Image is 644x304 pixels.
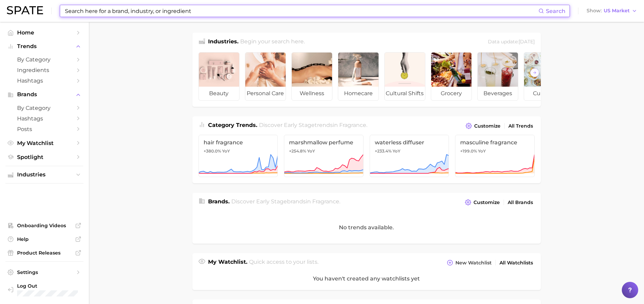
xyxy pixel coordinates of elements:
[5,234,83,244] a: Help
[307,148,315,154] span: YoY
[17,222,72,229] span: Onboarding Videos
[499,260,533,266] span: All Watchlists
[375,139,444,146] span: waterless diffuser
[498,258,535,267] a: All Watchlists
[17,283,105,289] span: Log Out
[455,135,535,177] a: masculine fragrance+199.0% YoY
[198,135,278,177] a: hair fragrance+380.0% YoY
[312,198,339,205] span: fragrance
[17,115,72,122] span: Hashtags
[5,27,83,38] a: Home
[204,139,273,146] span: hair fragrance
[474,200,500,205] span: Customize
[208,258,247,267] h1: My Watchlist.
[17,105,72,111] span: by Category
[585,6,639,15] button: ShowUS Market
[291,52,332,101] a: wellness
[240,38,305,47] h2: Begin your search here.
[5,65,83,75] a: Ingredients
[507,121,535,131] a: All Trends
[17,172,72,178] span: Industries
[530,68,539,77] button: Scroll Right
[460,139,530,146] span: masculine fragrance
[431,52,472,101] a: grocery
[385,87,425,100] span: cultural shifts
[17,77,72,84] span: Hashtags
[339,122,366,128] span: fragrance
[587,9,602,13] span: Show
[5,152,83,162] a: Spotlight
[17,56,72,63] span: by Category
[17,250,72,256] span: Product Releases
[289,148,306,154] span: +254.8%
[375,148,392,154] span: +233.4%
[222,148,230,154] span: YoY
[245,87,286,100] span: personal care
[524,52,565,101] a: culinary
[17,140,72,146] span: My Watchlist
[338,87,379,100] span: homecare
[231,198,340,205] span: Discover Early Stage brands in .
[524,87,564,100] span: culinary
[338,52,379,101] a: homecare
[474,123,501,129] span: Customize
[370,135,449,177] a: waterless diffuser+233.4% YoY
[5,89,83,100] button: Brands
[199,87,239,100] span: beauty
[204,148,221,154] span: +380.0%
[5,281,83,299] a: Log out. Currently logged in with e-mail julia.buonanno@dsm-firmenich.com.
[508,200,533,205] span: All Brands
[5,75,83,86] a: Hashtags
[5,124,83,134] a: Posts
[478,148,486,154] span: YoY
[289,139,358,146] span: marshmallow perfume
[292,87,332,100] span: wellness
[17,91,72,98] span: Brands
[64,5,538,17] input: Search here for a brand, industry, or ingredient
[478,87,518,100] span: beverages
[208,122,257,128] span: Category Trends .
[17,43,72,49] span: Trends
[477,52,518,101] a: beverages
[5,138,83,148] a: My Watchlist
[7,6,43,14] img: SPATE
[5,113,83,124] a: Hashtags
[445,258,493,267] button: New Watchlist
[455,260,492,266] span: New Watchlist
[506,198,535,207] a: All Brands
[17,126,72,132] span: Posts
[384,52,425,101] a: cultural shifts
[192,211,541,244] div: No trends available.
[284,135,364,177] a: marshmallow perfume+254.8% YoY
[463,198,501,207] button: Customize
[17,29,72,36] span: Home
[17,269,72,275] span: Settings
[546,8,565,14] span: Search
[17,154,72,160] span: Spotlight
[5,103,83,113] a: by Category
[198,52,239,101] a: beauty
[460,148,477,154] span: +199.0%
[259,122,367,128] span: Discover Early Stage trends in .
[488,38,535,47] div: Data update: [DATE]
[5,170,83,180] button: Industries
[5,54,83,65] a: by Category
[393,148,400,154] span: YoY
[431,87,471,100] span: grocery
[208,198,230,205] span: Brands .
[17,67,72,73] span: Ingredients
[508,123,533,129] span: All Trends
[192,267,541,290] div: You haven't created any watchlists yet
[5,248,83,258] a: Product Releases
[249,258,318,267] h2: Quick access to your lists.
[208,38,238,47] h1: Industries.
[17,236,72,242] span: Help
[5,267,83,277] a: Settings
[5,41,83,52] button: Trends
[604,9,630,13] span: US Market
[245,52,286,101] a: personal care
[464,121,502,131] button: Customize
[5,220,83,231] a: Onboarding Videos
